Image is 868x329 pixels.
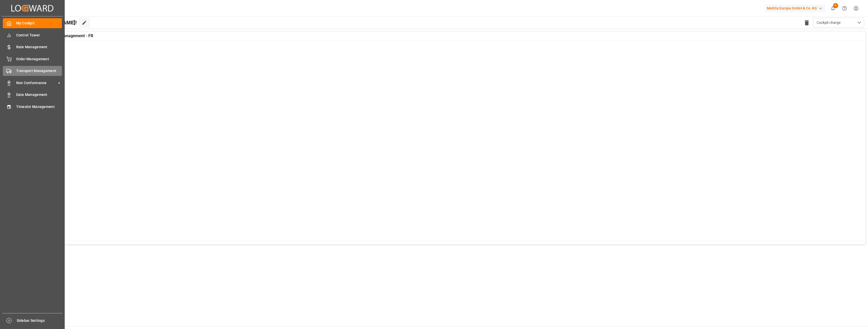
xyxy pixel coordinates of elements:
a: Transport Management [3,66,62,76]
a: Order Management [3,54,62,64]
button: Help Center [839,3,850,14]
span: Data Management [16,92,62,97]
a: Data Management [3,90,62,100]
button: Melitta Europa GmbH & Co. KG [765,3,827,13]
span: Order Management [16,56,62,62]
span: My Cockpit [16,21,62,26]
button: show 6 new notifications [827,3,839,14]
a: Control Tower [3,30,62,40]
a: Rate Management [3,42,62,52]
a: My Cockpit [3,18,62,28]
div: Melitta Europa GmbH & Co. KG [765,5,825,12]
span: Hello [PERSON_NAME]! [22,18,77,27]
span: Cockpit charge [817,20,841,25]
span: Rate Management [16,44,62,50]
span: Control Tower [16,33,62,38]
button: open menu [813,18,864,27]
span: Non Conformance [16,80,57,86]
span: Sidebar Settings [17,318,63,323]
span: Timeslot Management [16,104,62,109]
span: 6 [833,3,838,8]
a: Timeslot Management [3,102,62,112]
span: Transport Management [16,68,62,74]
